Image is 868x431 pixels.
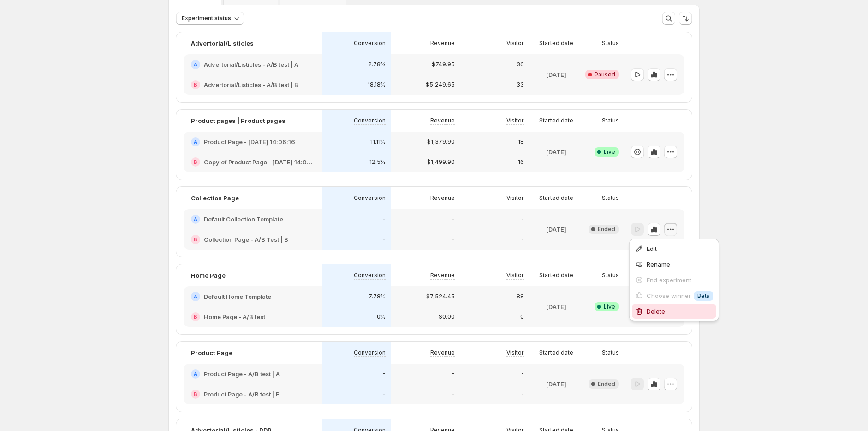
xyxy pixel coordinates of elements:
p: Status [602,272,619,279]
p: Conversion [354,272,386,279]
p: - [521,370,524,378]
p: 0% [377,313,386,320]
h2: Advertorial/Listicles - A/B test | B [204,80,298,89]
h2: B [194,159,197,165]
button: Delete [632,304,716,319]
p: 0 [520,313,524,320]
p: Revenue [430,194,455,202]
h2: A [194,371,197,377]
span: Edit [647,245,657,252]
h2: Product Page - [DATE] 14:06:16 [204,137,295,146]
p: Revenue [430,349,455,356]
button: Edit [632,241,716,256]
span: Ended [598,380,615,388]
p: Visitor [506,117,524,124]
p: - [383,236,386,243]
h2: Product Page - A/B test | B [204,390,280,399]
p: - [383,390,386,398]
p: Revenue [430,117,455,124]
p: [DATE] [546,302,566,311]
p: Visitor [506,349,524,356]
p: Product Page [191,348,232,357]
p: Status [602,194,619,202]
span: Choose winner [647,292,691,299]
p: [DATE] [546,147,566,157]
button: Sort the results [679,12,692,25]
h2: Advertorial/Listicles - A/B test | A [204,60,298,69]
h2: Default Collection Template [204,215,283,224]
p: 2.78% [368,61,386,68]
span: Experiment status [182,15,231,22]
button: End experiment [632,273,716,287]
p: Started date [539,272,573,279]
p: [DATE] [546,70,566,79]
p: Conversion [354,117,386,124]
p: $0.00 [439,313,455,320]
span: Live [604,148,615,156]
h2: A [194,62,197,67]
p: Started date [539,40,573,47]
p: - [521,236,524,243]
h2: B [194,237,197,242]
p: Advertorial/Listicles [191,39,254,48]
button: Rename [632,257,716,272]
p: - [452,215,455,223]
p: Started date [539,117,573,124]
p: Visitor [506,40,524,47]
p: [DATE] [546,379,566,389]
p: - [452,390,455,398]
p: 18 [518,138,524,146]
span: Ended [598,226,615,233]
span: Rename [647,261,670,268]
p: 88 [517,293,524,300]
p: Visitor [506,194,524,202]
span: Delete [647,308,665,315]
p: Status [602,117,619,124]
h2: A [194,294,197,299]
p: Conversion [354,40,386,47]
h2: Collection Page - A/B Test | B [204,235,288,244]
p: - [383,215,386,223]
p: 36 [517,61,524,68]
p: Started date [539,349,573,356]
p: 18.18% [368,81,386,88]
span: Paused [595,71,615,78]
p: 16 [518,158,524,166]
button: Choose winnerInfoBeta [632,288,716,303]
p: Conversion [354,194,386,202]
span: Beta [697,292,710,300]
p: Home Page [191,271,226,280]
p: Revenue [430,40,455,47]
span: End experiment [647,276,691,284]
h2: B [194,82,197,87]
p: 33 [517,81,524,88]
p: $749.95 [432,61,455,68]
span: Live [604,303,615,310]
p: Collection Page [191,193,239,203]
p: [DATE] [546,225,566,234]
h2: B [194,391,197,397]
p: - [521,390,524,398]
p: $7,524.45 [426,293,455,300]
p: Conversion [354,349,386,356]
h2: B [194,314,197,320]
p: Product pages | Product pages [191,116,285,125]
p: 7.78% [369,293,386,300]
p: - [521,215,524,223]
button: Experiment status [176,12,244,25]
p: - [452,370,455,378]
p: $1,499.90 [427,158,455,166]
p: 11.11% [370,138,386,146]
p: $1,379.90 [427,138,455,146]
h2: Default Home Template [204,292,271,301]
h2: A [194,216,197,222]
h2: Product Page - A/B test | A [204,369,280,379]
h2: Copy of Product Page - [DATE] 14:06:16 [204,157,315,167]
p: - [452,236,455,243]
p: 12.5% [369,158,386,166]
h2: A [194,139,197,145]
p: $5,249.65 [426,81,455,88]
p: Status [602,40,619,47]
p: Revenue [430,272,455,279]
p: Visitor [506,272,524,279]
